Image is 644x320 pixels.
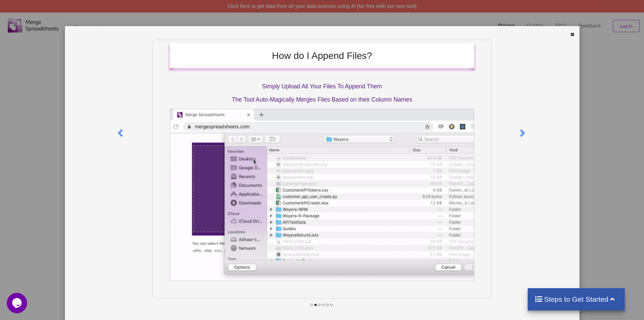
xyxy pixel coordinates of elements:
p: The Tool Auto-Magically Merges Files Based on their Column Names [170,95,474,104]
h2: How do I Append Files? [176,50,468,62]
p: Simply Upload All Your Files To Append Them [170,82,474,91]
iframe: chat widget [7,293,28,313]
img: AutoMerge Files [170,109,474,281]
h4: Steps to Get Started [534,295,618,303]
